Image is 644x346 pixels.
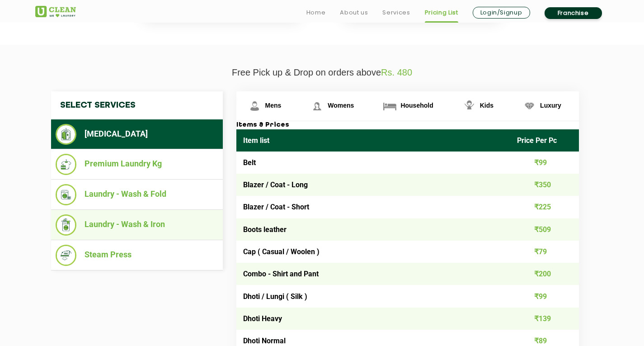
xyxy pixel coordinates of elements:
[51,91,223,119] h4: Select Services
[236,129,511,152] th: Item list
[56,214,77,236] img: Laundry - Wash & Iron
[381,67,412,77] span: Rs. 480
[247,98,263,114] img: Mens
[545,7,602,19] a: Franchise
[236,241,511,263] td: Cap ( Casual / Woolen )
[510,218,579,241] td: ₹509
[236,152,511,174] td: Belt
[510,285,579,307] td: ₹99
[382,7,410,18] a: Services
[56,184,218,205] li: Laundry - Wash & Fold
[510,263,579,285] td: ₹200
[56,214,218,236] li: Laundry - Wash & Iron
[340,7,368,18] a: About us
[473,7,530,19] a: Login/Signup
[510,196,579,218] td: ₹225
[56,245,218,266] li: Steam Press
[510,174,579,196] td: ₹350
[236,174,511,196] td: Blazer / Coat - Long
[236,308,511,330] td: Dhoti Heavy
[56,154,77,175] img: Premium Laundry Kg
[461,98,477,114] img: Kids
[382,98,398,114] img: Household
[400,102,433,109] span: Household
[328,102,354,109] span: Womens
[56,245,77,266] img: Steam Press
[510,152,579,174] td: ₹99
[56,124,77,145] img: Dry Cleaning
[510,241,579,263] td: ₹79
[309,98,325,114] img: Womens
[236,285,511,307] td: Dhoti / Lungi ( Silk )
[35,67,609,78] p: Free Pick up & Drop on orders above
[35,6,76,17] img: UClean Laundry and Dry Cleaning
[540,102,561,109] span: Luxury
[56,124,218,145] li: [MEDICAL_DATA]
[265,102,282,109] span: Mens
[306,7,326,18] a: Home
[56,154,218,175] li: Premium Laundry Kg
[56,184,77,205] img: Laundry - Wash & Fold
[236,196,511,218] td: Blazer / Coat - Short
[236,121,579,129] h3: Items & Prices
[425,7,458,18] a: Pricing List
[236,218,511,241] td: Boots leather
[480,102,494,109] span: Kids
[522,98,537,114] img: Luxury
[510,129,579,152] th: Price Per Pc
[510,308,579,330] td: ₹139
[236,263,511,285] td: Combo - Shirt and Pant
